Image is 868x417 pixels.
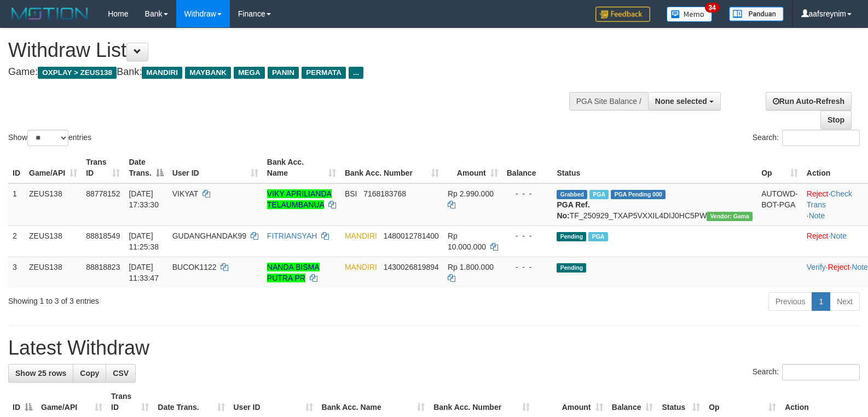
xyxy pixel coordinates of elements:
span: Pending [557,263,586,273]
th: Balance [502,152,553,183]
a: Previous [768,292,812,311]
span: Marked by aafchomsokheang [589,190,609,199]
th: Trans ID: activate to sort column ascending [82,152,124,183]
span: BSI [345,189,357,198]
a: Stop [820,111,852,129]
a: NANDA BISMA PUTRA PR [267,263,320,282]
span: MANDIRI [142,67,182,79]
span: PGA Pending [611,190,666,199]
span: Vendor URL: https://trx31.1velocity.biz [707,212,753,221]
span: Grabbed [557,190,587,199]
span: VIKYAT [172,189,198,198]
span: Rp 2.990.000 [448,189,494,198]
span: PERMATA [302,67,346,79]
span: 34 [705,3,720,13]
td: ZEUS138 [25,257,82,288]
div: - - - [507,230,548,241]
div: - - - [507,188,548,199]
a: FITRIANSYAH [267,231,317,240]
a: Note [809,211,825,220]
span: [DATE] 11:25:38 [129,231,159,251]
a: Reject [828,263,850,271]
span: MANDIRI [345,263,377,271]
a: Note [852,263,868,271]
td: 1 [8,183,25,226]
a: Reject [807,231,829,240]
span: MEGA [234,67,265,79]
td: ZEUS138 [25,183,82,226]
td: ZEUS138 [25,225,82,257]
th: Bank Acc. Name: activate to sort column ascending [263,152,340,183]
b: PGA Ref. No: [557,200,589,220]
td: 3 [8,257,25,288]
td: AUTOWD-BOT-PGA [757,183,802,226]
span: Copy [80,369,99,378]
label: Search: [753,364,860,380]
span: 88778152 [86,189,120,198]
label: Show entries [8,130,91,146]
a: Verify [807,263,826,271]
h1: Withdraw List [8,39,568,61]
span: None selected [655,97,707,106]
a: Check Trans [807,189,852,209]
a: Reject [807,189,829,198]
span: ... [349,67,363,79]
a: CSV [106,364,136,383]
span: Copy 7168183768 to clipboard [363,189,406,198]
a: 1 [812,292,830,311]
img: Feedback.jpg [595,7,650,22]
span: 88818823 [86,263,120,271]
th: Status [552,152,757,183]
img: panduan.png [729,7,784,21]
label: Search: [753,130,860,146]
span: Marked by aafchomsokheang [588,232,607,241]
span: CSV [113,369,129,378]
span: [DATE] 17:33:30 [129,189,159,209]
a: VIKY APRILIANDA TELAUMBANUA [267,189,332,209]
th: Amount: activate to sort column ascending [443,152,502,183]
a: Next [830,292,860,311]
th: ID [8,152,25,183]
span: MANDIRI [345,231,377,240]
a: Show 25 rows [8,364,73,383]
td: 2 [8,225,25,257]
span: Pending [557,232,586,241]
span: Rp 10.000.000 [448,231,486,251]
a: Run Auto-Refresh [766,92,852,111]
a: Copy [73,364,106,383]
th: Date Trans.: activate to sort column descending [124,152,167,183]
select: Showentries [27,130,68,146]
span: Show 25 rows [15,369,66,378]
h1: Latest Withdraw [8,337,860,359]
input: Search: [782,130,860,146]
button: None selected [648,92,721,111]
th: Bank Acc. Number: activate to sort column ascending [340,152,443,183]
span: 88818549 [86,231,120,240]
span: Copy 1430026819894 to clipboard [384,263,439,271]
span: OXPLAY > ZEUS138 [38,67,117,79]
span: [DATE] 11:33:47 [129,263,159,282]
div: Showing 1 to 3 of 3 entries [8,291,354,306]
th: User ID: activate to sort column ascending [168,152,263,183]
span: GUDANGHANDAK99 [172,231,246,240]
div: PGA Site Balance / [569,92,648,111]
input: Search: [782,364,860,380]
span: MAYBANK [185,67,231,79]
span: PANIN [268,67,299,79]
td: TF_250929_TXAP5VXXIL4DIJ0HC5PW [552,183,757,226]
th: Op: activate to sort column ascending [757,152,802,183]
h4: Game: Bank: [8,67,568,78]
a: Note [830,231,847,240]
span: Rp 1.800.000 [448,263,494,271]
th: Game/API: activate to sort column ascending [25,152,82,183]
img: MOTION_logo.png [8,5,91,22]
span: Copy 1480012781400 to clipboard [384,231,439,240]
img: Button%20Memo.svg [667,7,713,22]
div: - - - [507,262,548,273]
span: BUCOK1122 [172,263,217,271]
